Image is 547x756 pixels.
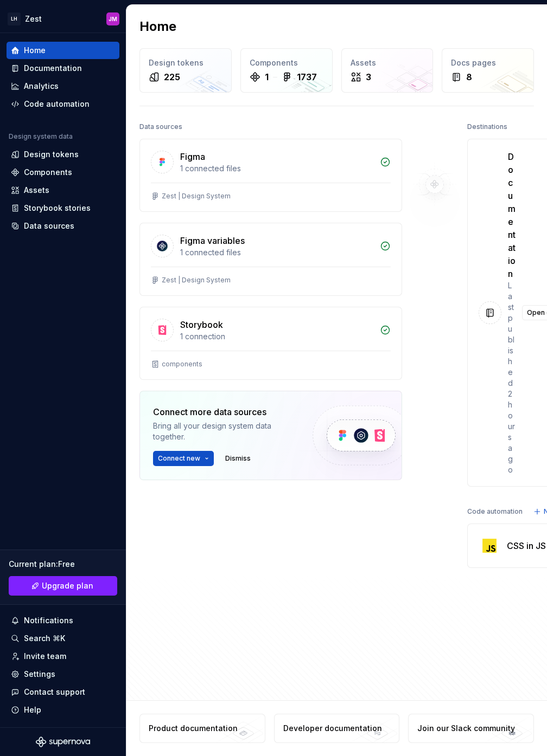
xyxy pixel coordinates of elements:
button: Search ⌘K [7,630,119,647]
div: Storybook stories [24,203,91,214]
span: Upgrade plan [42,580,93,591]
div: Documentation [508,150,516,280]
a: Join our Slack community [408,714,534,743]
div: Last published 2 hours ago [508,280,516,475]
div: Figma [180,150,205,163]
a: Upgrade plan [9,576,117,596]
a: Docs pages8 [442,48,534,93]
div: LH [8,12,21,25]
div: Design tokens [149,57,222,68]
span: Dismiss [225,454,251,463]
a: Storybook1 connectioncomponents [139,307,402,380]
div: CSS in JS [507,539,546,552]
div: 1737 [297,70,317,83]
div: 1 [265,70,269,83]
div: Settings [24,669,55,680]
a: Figma variables1 connected filesZest | Design System [139,223,402,296]
div: Design tokens [24,149,79,160]
div: Assets [351,57,424,68]
div: Destinations [467,119,507,134]
div: components [162,360,202,369]
a: Analytics [7,77,119,95]
div: Analytics [24,81,59,92]
div: Contact support [24,687,85,697]
div: Docs pages [451,57,525,68]
div: 1 connection [180,331,373,342]
div: 3 [366,70,371,83]
a: Settings [7,665,119,683]
div: Connect more data sources [153,405,294,418]
div: Data sources [24,221,74,231]
div: Documentation [24,63,82,74]
div: Code automation [467,504,523,519]
div: Current plan : Free [9,559,117,570]
div: 1 connected files [180,247,373,258]
div: 225 [164,70,180,83]
div: 1 connected files [180,163,373,174]
a: Assets [7,182,119,199]
a: Invite team [7,648,119,665]
a: Components11737 [240,48,333,93]
a: Developer documentation [274,714,400,743]
div: Zest | Design System [162,192,231,201]
div: Code automation [24,99,90,109]
a: Design tokens225 [139,48,232,93]
div: Components [250,57,323,68]
div: Design system data [9,132,73,141]
a: Home [7,42,119,59]
div: Home [24,45,46,56]
div: Zest [25,14,42,24]
a: Figma1 connected filesZest | Design System [139,139,402,212]
div: Join our Slack community [417,723,515,734]
div: 8 [466,70,472,83]
div: Zest | Design System [162,276,231,285]
div: Invite team [24,651,66,662]
button: LHZestJM [2,7,124,30]
button: Dismiss [220,451,256,466]
a: Data sources [7,217,119,235]
h2: Home [139,18,176,35]
svg: Supernova Logo [36,736,90,747]
span: Connect new [158,454,200,463]
button: Contact support [7,683,119,701]
div: Storybook [180,318,223,331]
div: Product documentation [149,723,238,734]
div: Figma variables [180,234,245,247]
div: Bring all your design system data together. [153,421,294,442]
div: Notifications [24,615,73,626]
button: Notifications [7,612,119,629]
div: Help [24,705,41,715]
a: Product documentation [139,714,265,743]
button: Help [7,701,119,719]
div: JM [109,15,117,23]
a: Code automation [7,95,119,113]
a: Components [7,164,119,181]
a: Storybook stories [7,199,119,217]
div: Components [24,167,72,178]
div: Developer documentation [283,723,382,734]
div: Search ⌘K [24,633,65,644]
button: Connect new [153,451,214,466]
div: Assets [24,185,49,196]
a: Assets3 [341,48,434,93]
a: Design tokens [7,146,119,163]
div: Data sources [139,119,182,134]
a: Documentation [7,60,119,77]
